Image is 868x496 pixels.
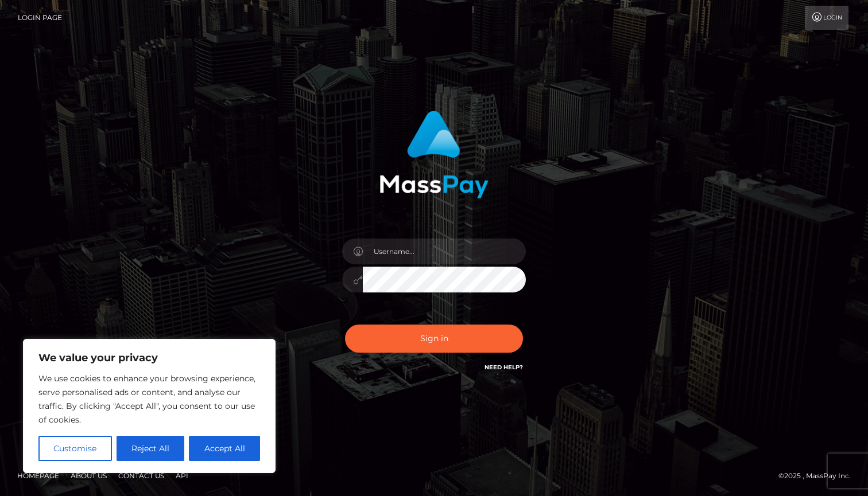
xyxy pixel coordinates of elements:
[345,325,523,353] button: Sign in
[778,470,859,482] div: © 2025 , MassPay Inc.
[171,467,193,485] a: API
[23,339,276,473] div: We value your privacy
[363,239,526,264] input: Username...
[379,111,489,198] img: MassPay Login
[117,436,185,461] button: Reject All
[13,467,64,485] a: Homepage
[38,436,112,461] button: Customise
[189,436,260,461] button: Accept All
[38,351,260,365] p: We value your privacy
[485,364,523,371] a: Need Help?
[66,467,111,485] a: About Us
[114,467,169,485] a: Contact Us
[805,6,848,30] a: Login
[18,6,62,30] a: Login Page
[38,372,260,427] p: We use cookies to enhance your browsing experience, serve personalised ads or content, and analys...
